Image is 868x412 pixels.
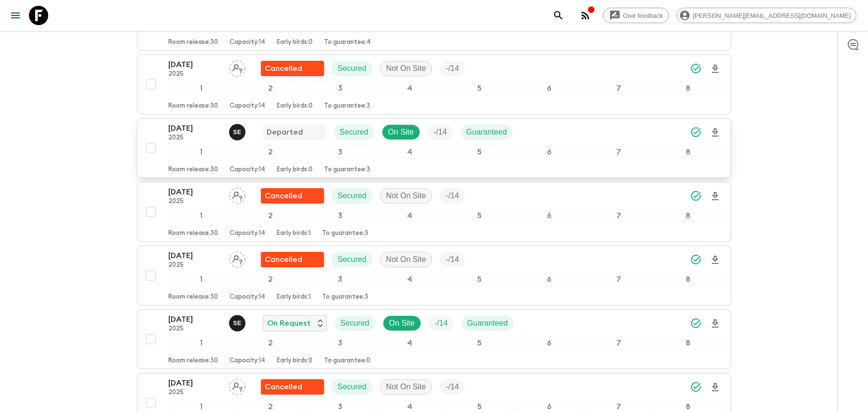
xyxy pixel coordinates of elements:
[261,61,324,76] div: Flash Pack cancellation
[168,261,221,269] p: 2025
[277,357,312,365] p: Early birds: 0
[447,273,512,286] div: 5
[339,126,368,138] p: Secured
[168,357,218,365] p: Room release: 30
[586,209,651,222] div: 7
[380,252,433,267] div: Not On Site
[230,102,265,110] p: Capacity: 14
[440,61,465,76] div: Trip Fill
[338,63,366,74] p: Secured
[429,316,454,331] div: Trip Fill
[434,317,448,329] p: - / 14
[386,190,426,202] p: Not On Site
[440,379,465,395] div: Trip Fill
[168,325,221,333] p: 2025
[332,252,372,267] div: Secured
[655,337,721,349] div: 8
[238,337,303,349] div: 2
[380,379,433,395] div: Not On Site
[709,318,721,330] svg: Download Onboarding
[168,230,218,237] p: Room release: 30
[229,318,247,326] span: Süleyman Erköse
[168,102,218,110] p: Room release: 30
[690,254,702,265] svg: Synced Successfully
[137,55,731,114] button: [DATE]2025Assign pack leaderFlash Pack cancellationSecuredNot On SiteTrip Fill12345678Room releas...
[233,319,241,327] p: S E
[447,337,512,349] div: 5
[267,126,303,138] p: Departed
[709,127,721,138] svg: Download Onboarding
[229,191,245,198] span: Assign pack leader
[338,254,366,265] p: Secured
[388,126,414,138] p: On Site
[655,209,721,222] div: 8
[308,273,373,286] div: 3
[168,273,234,286] div: 1
[377,337,443,349] div: 4
[586,337,651,349] div: 7
[261,252,324,267] div: Flash Pack cancellation
[265,254,302,265] p: Cancelled
[383,316,421,331] div: On Site
[308,209,373,222] div: 3
[238,82,303,95] div: 2
[428,124,453,140] div: Trip Fill
[238,146,303,158] div: 2
[168,82,234,95] div: 1
[434,126,447,138] p: - / 14
[516,209,582,222] div: 6
[440,188,465,204] div: Trip Fill
[586,273,651,286] div: 7
[229,254,245,262] span: Assign pack leader
[586,82,651,95] div: 7
[324,166,370,174] p: To guarantee: 3
[277,230,311,237] p: Early birds: 1
[6,6,25,25] button: menu
[382,124,420,140] div: On Site
[308,337,373,349] div: 3
[655,273,721,286] div: 8
[277,39,312,46] p: Early birds: 0
[386,381,426,393] p: Not On Site
[690,381,702,393] svg: Synced Successfully
[308,82,373,95] div: 3
[586,146,651,158] div: 7
[238,209,303,222] div: 2
[168,134,221,142] p: 2025
[230,166,265,174] p: Capacity: 14
[386,254,426,265] p: Not On Site
[168,59,221,70] p: [DATE]
[446,63,459,74] p: - / 14
[338,381,366,393] p: Secured
[467,317,508,329] p: Guaranteed
[447,82,512,95] div: 5
[168,377,221,389] p: [DATE]
[603,8,669,23] a: Give feedback
[277,293,311,301] p: Early birds: 1
[168,198,221,206] p: 2025
[230,230,265,237] p: Capacity: 14
[677,8,856,23] div: [PERSON_NAME][EMAIL_ADDRESS][DOMAIN_NAME]
[655,82,721,95] div: 8
[380,188,433,204] div: Not On Site
[308,146,373,158] div: 3
[168,123,221,134] p: [DATE]
[690,63,702,74] svg: Synced Successfully
[446,190,459,202] p: - / 14
[466,126,507,138] p: Guaranteed
[265,63,302,74] p: Cancelled
[447,146,512,158] div: 5
[322,230,368,237] p: To guarantee: 3
[377,209,443,222] div: 4
[377,82,443,95] div: 4
[690,317,702,329] svg: Synced Successfully
[265,381,302,393] p: Cancelled
[516,273,582,286] div: 6
[709,63,721,75] svg: Download Onboarding
[380,61,433,76] div: Not On Site
[168,337,234,349] div: 1
[168,146,234,158] div: 1
[168,39,218,46] p: Room release: 30
[265,190,302,202] p: Cancelled
[389,317,415,329] p: On Site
